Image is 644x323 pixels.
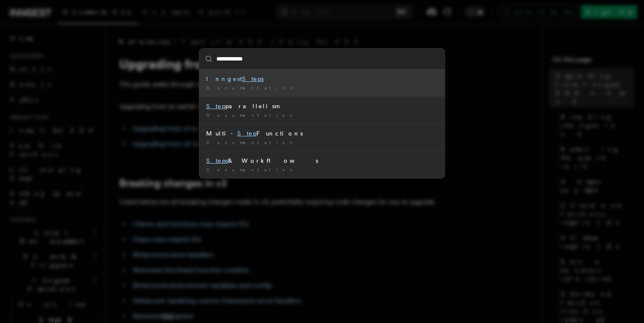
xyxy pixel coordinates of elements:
div: & Workflows [206,156,438,165]
mark: Steps [206,157,228,164]
mark: Step [206,103,225,110]
div: parallelism [206,102,438,110]
span: Documentation [206,85,296,90]
mark: Step [237,130,256,137]
div: Multi- Functions [206,129,438,138]
span: Documentation [206,167,296,172]
div: Inngest [206,75,438,83]
mark: Steps [242,75,264,82]
span: Documentation [206,140,296,145]
span: Documentation [206,112,296,118]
